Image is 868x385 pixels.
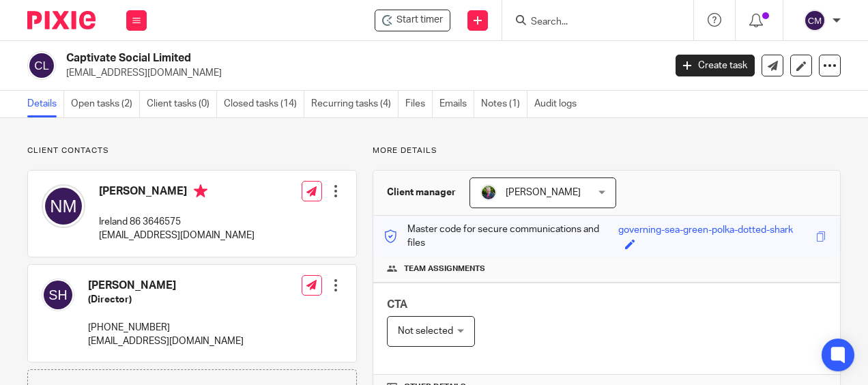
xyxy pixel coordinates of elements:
[88,321,244,334] p: [PHONE_NUMBER]
[27,51,56,80] img: svg%3E
[530,16,652,29] input: Search
[42,279,74,311] img: svg%3E
[387,186,456,199] h3: Client manager
[404,263,485,274] span: Team assignments
[27,91,64,117] a: Details
[676,55,755,76] a: Create task
[147,91,217,117] a: Client tasks (0)
[99,229,255,242] p: [EMAIL_ADDRESS][DOMAIN_NAME]
[42,184,85,228] img: svg%3E
[481,91,527,117] a: Notes (1)
[396,13,443,27] span: Start timer
[99,215,255,229] p: Ireland 86 3646575
[311,91,399,117] a: Recurring tasks (4)
[27,11,96,29] img: Pixie
[387,299,407,310] span: CTA
[804,10,826,31] img: svg%3E
[405,91,433,117] a: Files
[99,184,255,201] h4: [PERSON_NAME]
[194,184,207,198] i: Primary
[88,279,244,293] h4: [PERSON_NAME]
[384,223,618,251] p: Master code for secure communications and files
[88,293,244,306] h5: (Director)
[618,223,793,239] div: governing-sea-green-polka-dotted-shark
[27,145,357,156] p: Client contacts
[66,66,655,80] p: [EMAIL_ADDRESS][DOMAIN_NAME]
[480,184,497,201] img: download.png
[398,326,453,336] span: Not selected
[66,51,537,66] h2: Captivate Social Limited
[375,10,450,31] div: Captivate Social Limited
[224,91,304,117] a: Closed tasks (14)
[534,91,583,117] a: Audit logs
[439,91,474,117] a: Emails
[506,188,581,197] span: [PERSON_NAME]
[88,334,244,348] p: [EMAIL_ADDRESS][DOMAIN_NAME]
[373,145,841,156] p: More details
[71,91,140,117] a: Open tasks (2)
